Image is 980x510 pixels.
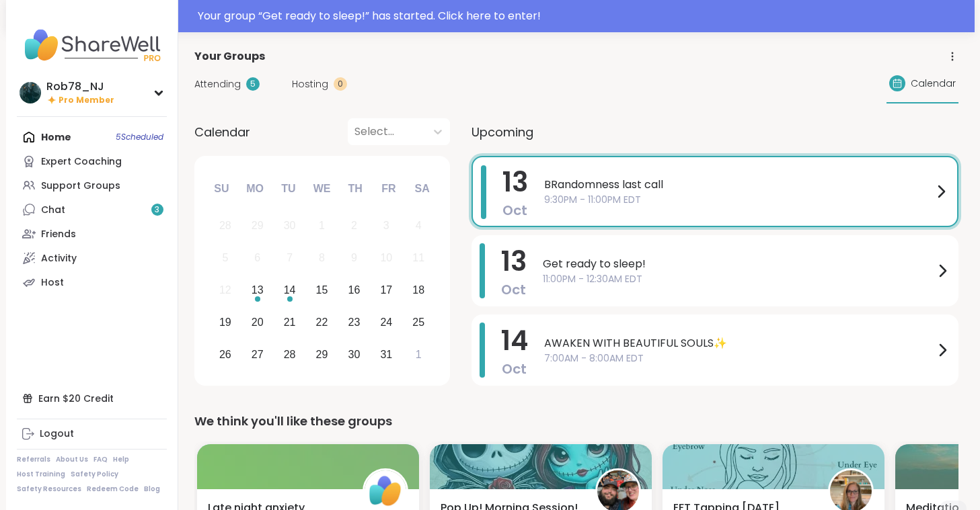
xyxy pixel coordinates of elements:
div: We think you'll like these groups [194,412,958,431]
div: 4 [416,216,422,235]
a: Help [113,455,129,464]
div: 20 [252,313,264,331]
div: Choose Saturday, November 1st, 2025 [404,340,433,369]
span: 13 [502,163,528,201]
div: Not available Thursday, October 9th, 2025 [340,244,369,273]
div: Not available Monday, October 6th, 2025 [243,244,272,273]
div: Not available Saturday, October 11th, 2025 [404,244,433,273]
div: 0 [334,77,347,91]
div: 30 [348,345,361,364]
div: 30 [284,216,296,235]
span: AWAKEN WITH BEAUTIFUL SOULS✨ [544,335,934,351]
div: Choose Tuesday, October 14th, 2025 [275,276,304,305]
span: 11:00PM - 12:30AM EDT [543,272,934,286]
a: Safety Policy [71,470,118,479]
div: We [307,174,336,204]
img: Rob78_NJ [20,82,41,103]
div: 18 [412,281,424,299]
div: Choose Monday, October 13th, 2025 [243,276,272,305]
div: Choose Saturday, October 25th, 2025 [404,308,433,337]
a: Blog [144,484,160,494]
div: Chat [41,204,65,217]
a: Referrals [17,455,50,464]
div: Not available Thursday, October 2nd, 2025 [340,212,369,241]
div: 8 [319,249,325,267]
div: Choose Friday, October 24th, 2025 [372,308,401,337]
div: 5 [246,77,260,91]
div: 5 [222,249,228,267]
a: Expert Coaching [17,149,167,173]
span: Pro Member [59,95,114,106]
a: Safety Resources [17,484,81,494]
div: Choose Monday, October 27th, 2025 [243,340,272,369]
div: Choose Wednesday, October 15th, 2025 [307,276,336,305]
div: Not available Wednesday, October 1st, 2025 [307,212,336,241]
div: 24 [380,313,392,331]
span: 14 [501,322,528,359]
div: Mo [240,174,270,204]
span: 7:00AM - 8:00AM EDT [544,351,934,366]
a: About Us [56,455,88,464]
div: Activity [41,252,77,265]
div: 9 [351,249,357,267]
a: Support Groups [17,173,167,198]
div: 31 [380,345,392,364]
div: Choose Wednesday, October 22nd, 2025 [307,308,336,337]
div: Host [41,276,64,290]
div: 10 [380,249,392,267]
span: Hosting [292,77,328,91]
div: Support Groups [41,179,120,193]
div: Friends [41,228,76,241]
div: Choose Friday, October 17th, 2025 [372,276,401,305]
span: Oct [502,201,527,220]
div: Tu [274,174,303,204]
a: Logout [17,422,167,446]
div: 21 [284,313,296,331]
div: 22 [316,313,328,331]
span: BRandomness last call [544,177,933,193]
div: Choose Saturday, October 18th, 2025 [404,276,433,305]
a: Friends [17,222,167,246]
a: Activity [17,246,167,270]
div: 26 [219,345,231,364]
span: Get ready to sleep! [543,256,934,272]
img: ShareWell Nav Logo [17,22,167,69]
div: 29 [316,345,328,364]
div: 1 [319,216,325,235]
span: Calendar [911,77,956,91]
div: Su [206,174,236,204]
span: 3 [155,204,159,216]
div: 17 [380,281,392,299]
div: Your group “ Get ready to sleep! ” has started. Click here to enter! [198,8,967,24]
div: Not available Wednesday, October 8th, 2025 [307,244,336,273]
a: Chat3 [17,198,167,222]
div: 16 [348,281,361,299]
div: month 2025-10 [209,210,435,370]
span: 13 [501,243,527,280]
div: Choose Wednesday, October 29th, 2025 [307,340,336,369]
div: 28 [219,216,231,235]
div: Choose Tuesday, October 21st, 2025 [275,308,304,337]
span: Oct [502,359,527,378]
div: 19 [219,313,231,331]
div: Not available Tuesday, September 30th, 2025 [275,212,304,241]
a: Host [17,270,167,294]
div: Earn $20 Credit [17,386,167,411]
a: Host Training [17,470,65,479]
span: Upcoming [472,123,533,141]
span: Attending [194,77,241,91]
a: Redeem Code [87,484,139,494]
div: Not available Saturday, October 4th, 2025 [404,212,433,241]
div: Not available Friday, October 10th, 2025 [372,244,401,273]
div: Logout [40,427,74,441]
div: 7 [287,249,293,267]
div: 6 [254,249,260,267]
div: Not available Sunday, October 12th, 2025 [211,276,240,305]
div: Not available Tuesday, October 7th, 2025 [275,244,304,273]
div: 11 [412,249,424,267]
div: Choose Sunday, October 19th, 2025 [211,308,240,337]
div: 15 [316,281,328,299]
span: Oct [501,280,526,299]
div: Choose Friday, October 31st, 2025 [372,340,401,369]
div: 12 [219,281,231,299]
